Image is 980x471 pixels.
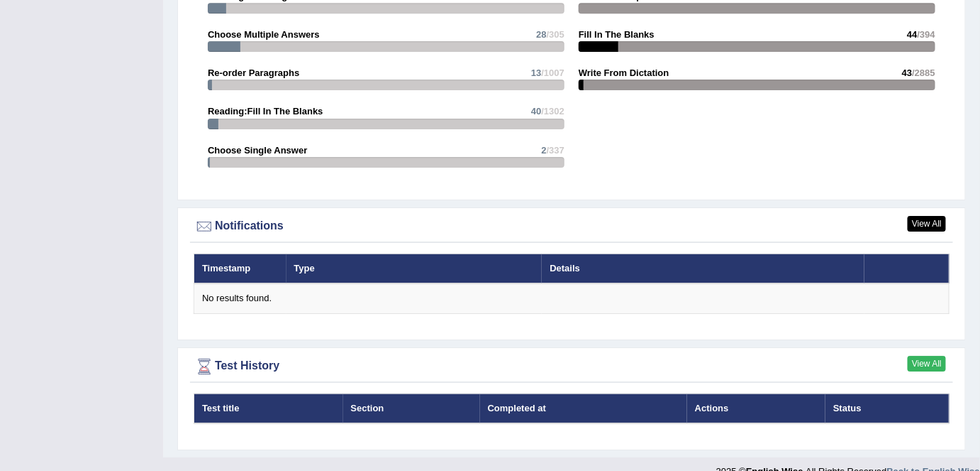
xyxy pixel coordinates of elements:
th: Details [542,254,864,283]
strong: Re-order Paragraphs [208,67,299,78]
th: Test title [194,394,343,423]
th: Status [825,394,949,423]
div: Notifications [194,216,950,237]
strong: Reading:Fill In The Blanks [208,106,323,117]
th: Completed at [480,394,687,423]
div: No results found. [202,292,941,305]
span: /1302 [541,106,564,117]
a: View All [908,216,946,232]
span: 40 [531,106,541,117]
strong: Write From Dictation [579,67,669,78]
a: View All [908,356,946,372]
strong: Choose Multiple Answers [208,29,320,40]
span: 28 [536,29,546,40]
span: /337 [547,145,564,156]
span: 44 [907,29,917,40]
div: Test History [194,356,950,377]
span: 13 [531,67,541,78]
strong: Fill In The Blanks [579,29,655,40]
th: Actions [687,394,825,423]
th: Timestamp [194,254,286,283]
th: Type [286,254,542,283]
span: /1007 [541,67,564,78]
span: 2 [541,145,546,156]
span: /394 [918,29,935,40]
th: Section [343,394,480,423]
strong: Choose Single Answer [208,145,307,156]
span: /2885 [912,67,935,78]
span: 43 [902,67,912,78]
span: /305 [547,29,564,40]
